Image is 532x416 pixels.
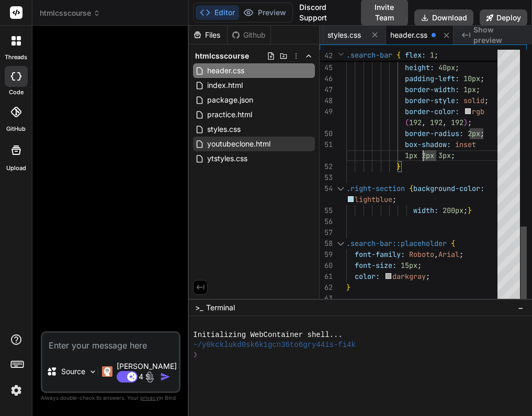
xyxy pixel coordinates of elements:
[61,366,85,377] p: Source
[193,340,356,350] span: ~/y0kcklukd0sk6k1gcn36to6gry44is-fi4k
[434,50,438,60] span: ;
[88,367,97,376] img: Pick Models
[480,129,484,138] span: ;
[355,261,397,270] span: font-size:
[463,74,480,83] span: 10px
[5,53,27,62] label: threads
[451,151,455,160] span: ;
[320,106,333,117] div: 49
[413,206,438,215] span: width:
[355,250,405,259] span: font-family:
[320,128,333,139] div: 50
[206,123,242,136] span: styles.css
[320,139,333,150] div: 51
[413,184,484,193] span: background-color:
[438,63,455,72] span: 40px
[443,206,463,215] span: 200px
[206,79,244,92] span: index.html
[320,260,333,271] div: 60
[206,94,254,106] span: package.json
[476,85,480,94] span: ;
[320,293,333,304] div: 63
[320,161,333,172] div: 52
[516,299,526,316] button: −
[195,51,249,61] span: htmlcsscourse
[346,50,392,60] span: .search-bar
[7,381,25,399] img: settings
[41,393,180,403] p: Always double-check its answers. Your in Bind
[409,118,422,127] span: 192
[405,129,463,138] span: border-radius:
[193,350,197,360] span: ❯
[40,8,100,18] span: htmlcsscourse
[320,227,333,238] div: 57
[405,140,451,149] span: box-shadow:
[193,330,342,340] span: Initializing WebContainer shell...
[206,302,235,313] span: Terminal
[422,151,434,160] span: 2px
[484,96,489,105] span: ;
[320,62,333,73] div: 45
[405,96,459,105] span: border-style:
[409,184,413,193] span: {
[320,73,333,84] div: 46
[346,239,447,248] span: .search-bar::placeholder
[463,118,468,127] span: )
[320,282,333,293] div: 62
[443,118,447,127] span: ,
[390,30,427,40] span: header.css
[320,216,333,227] div: 56
[206,108,253,121] span: practice.html
[397,50,401,60] span: {
[430,118,443,127] span: 192
[463,85,476,94] span: 1px
[6,164,26,173] label: Upload
[468,206,472,215] span: }
[195,302,203,313] span: >_
[518,302,524,313] span: −
[468,118,472,127] span: ;
[320,238,333,249] div: 58
[334,238,347,249] div: Click to collapse the range.
[405,107,459,116] span: border-color:
[206,138,271,150] span: youtubeclone.html
[327,30,361,40] span: styles.css
[451,239,455,248] span: {
[320,271,333,282] div: 61
[346,184,405,193] span: .right-section
[346,283,350,292] span: }
[320,249,333,260] div: 59
[393,272,426,281] span: darkgray
[422,118,426,127] span: ,
[405,50,426,60] span: flex:
[320,95,333,106] div: 48
[438,151,451,160] span: 3px
[463,96,484,105] span: solid
[480,9,527,26] button: Deploy
[405,118,409,127] span: (
[320,183,333,194] div: 54
[473,25,524,46] span: Show preview
[320,50,333,61] span: 42
[405,63,434,72] span: height:
[401,261,417,270] span: 15px
[228,30,270,40] div: Github
[206,64,245,77] span: header.css
[430,50,434,60] span: 1
[140,395,159,401] span: privacy
[480,74,484,83] span: ;
[9,88,24,97] label: code
[334,183,347,194] div: Click to collapse the range.
[409,250,434,259] span: Roboto
[455,63,459,72] span: ;
[144,371,156,383] img: attachment
[6,125,26,133] label: GitHub
[451,118,463,127] span: 192
[468,129,480,138] span: 2px
[417,261,422,270] span: ;
[355,195,393,204] span: lightblue
[463,206,468,215] span: ;
[434,250,438,259] span: ,
[320,84,333,95] div: 47
[405,151,417,160] span: 1px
